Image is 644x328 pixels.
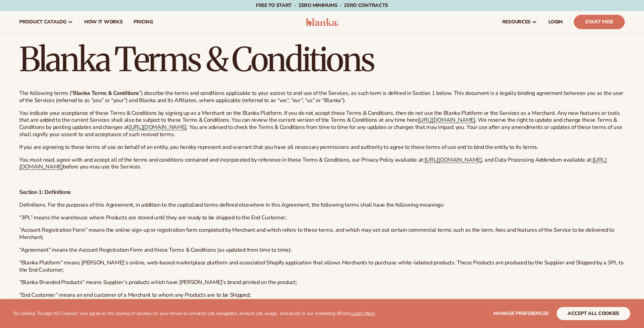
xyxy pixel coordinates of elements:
[19,201,625,209] p: Definitions. For the purposes of this Agreement, in addition to the capitalized terms defined els...
[19,292,625,299] p: “End Customer” means an end customer of a Merchant to whom any Products are to be Shipped;
[19,156,625,171] p: You must read, agree with and accept all of the terms and conditions contained and incorporated b...
[19,156,607,171] a: [URL][DOMAIN_NAME]
[14,311,375,317] p: By clicking "Accept All Cookies", you agree to the storing of cookies on your device to enhance s...
[79,11,128,33] a: How It Works
[19,43,625,76] h1: Blanka Terms & Conditions
[128,11,158,33] a: pricing
[19,188,71,196] b: Section 1: Definitions
[84,19,123,25] span: How It Works
[497,11,543,33] a: resources
[493,307,549,320] button: Manage preferences
[19,90,625,104] p: The following terms (“ ”) describe the terms and conditions applicable to your access to and use ...
[351,310,375,317] a: Learn More
[19,110,625,138] p: You indicate your acceptance of these Terms & Conditions by signing up as a Merchant on the Blank...
[574,15,625,29] a: Start Free
[502,19,530,25] span: resources
[557,307,630,320] button: accept all cookies
[256,2,388,9] span: Free to start · ZERO minimums · ZERO contracts
[418,116,475,124] a: [URL][DOMAIN_NAME]
[493,310,549,317] span: Manage preferences
[425,156,482,164] a: [URL][DOMAIN_NAME]
[19,227,625,241] p: “Account Registration Form” means the online sign-up or registration form completed by Merchant a...
[19,279,625,286] p: “Blanka Branded Products” means Supplier’s products which have [PERSON_NAME]’s brand printed on t...
[14,11,79,33] a: product catalog
[133,19,153,25] span: pricing
[306,18,339,26] img: logo
[543,11,568,33] a: LOGIN
[129,123,186,131] a: [URL][DOMAIN_NAME]
[73,89,139,97] b: Blanka Terms & Conditions
[19,19,66,25] span: product catalog
[19,247,625,254] p: “Agreement” means the Account Registration Form and these Terms & Conditions (as updated from tim...
[19,259,625,274] p: “Blanka Platform” means [PERSON_NAME]’s online, web-based marketplace platform and associated Sho...
[548,19,563,25] span: LOGIN
[19,144,625,151] p: If you are agreeing to these terms of use on behalf of an entity, you hereby represent and warran...
[19,214,625,221] p: “3PL” means the warehouse where Products are stored until they are ready to be shipped to the End...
